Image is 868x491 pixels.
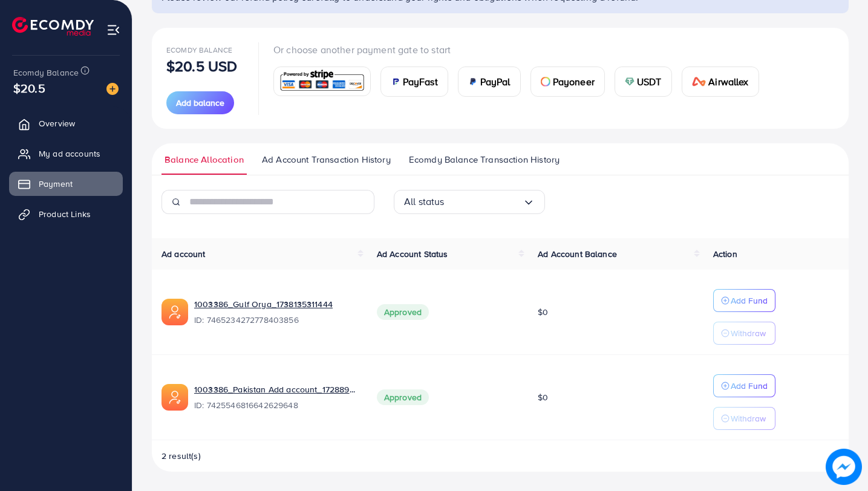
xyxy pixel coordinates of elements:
[162,248,206,260] span: Ad account
[9,141,123,166] a: My ad accounts
[176,97,224,109] span: Add balance
[404,192,445,211] span: All status
[708,74,748,89] span: Airwallex
[13,67,79,79] span: Ecomdy Balance
[480,74,511,89] span: PayPal
[458,67,521,97] a: cardPayPal
[409,153,560,166] span: Ecomdy Balance Transaction History
[39,208,91,220] span: Product Links
[637,74,662,89] span: USDT
[538,248,617,260] span: Ad Account Balance
[538,306,548,318] span: $0
[377,389,429,405] span: Approved
[194,298,333,310] a: 1003386_Gulf Orya_1738135311444
[731,293,768,308] p: Add Fund
[39,148,100,160] span: My ad accounts
[13,79,45,97] span: $20.5
[731,379,768,393] p: Add Fund
[106,83,119,95] img: image
[731,326,766,340] p: Withdraw
[162,384,188,411] img: ic-ads-acc.e4c84228.svg
[445,192,523,211] input: Search for option
[394,190,545,214] div: Search for option
[391,77,400,86] img: card
[541,77,550,86] img: card
[731,411,766,426] p: Withdraw
[826,449,862,485] img: image
[530,67,605,97] a: cardPayoneer
[166,45,232,55] span: Ecomdy Balance
[9,111,123,135] a: Overview
[713,322,775,345] button: Withdraw
[538,391,548,403] span: $0
[713,289,775,312] button: Add Fund
[273,42,769,57] p: Or choose another payment gate to start
[39,178,73,190] span: Payment
[377,248,448,260] span: Ad Account Status
[194,314,357,326] span: ID: 7465234272778403856
[380,67,448,97] a: cardPayFast
[625,77,635,86] img: card
[713,248,737,260] span: Action
[278,68,367,94] img: card
[468,77,478,86] img: card
[403,74,438,89] span: PayFast
[273,67,371,96] a: card
[12,17,94,36] img: logo
[713,374,775,397] button: Add Fund
[9,202,123,226] a: Product Links
[262,153,391,166] span: Ad Account Transaction History
[713,407,775,430] button: Withdraw
[9,172,123,196] a: Payment
[162,450,201,462] span: 2 result(s)
[166,59,237,73] p: $20.5 USD
[194,383,357,411] div: <span class='underline'>1003386_Pakistan Add account_1728894866261</span></br>7425546816642629648
[692,77,706,86] img: card
[166,91,234,114] button: Add balance
[194,298,357,326] div: <span class='underline'>1003386_Gulf Orya_1738135311444</span></br>7465234272778403856
[682,67,759,97] a: cardAirwallex
[165,153,244,166] span: Balance Allocation
[194,383,357,395] a: 1003386_Pakistan Add account_1728894866261
[553,74,595,89] span: Payoneer
[194,399,357,411] span: ID: 7425546816642629648
[39,117,75,129] span: Overview
[615,67,672,97] a: cardUSDT
[162,299,188,325] img: ic-ads-acc.e4c84228.svg
[377,304,429,320] span: Approved
[106,23,120,37] img: menu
